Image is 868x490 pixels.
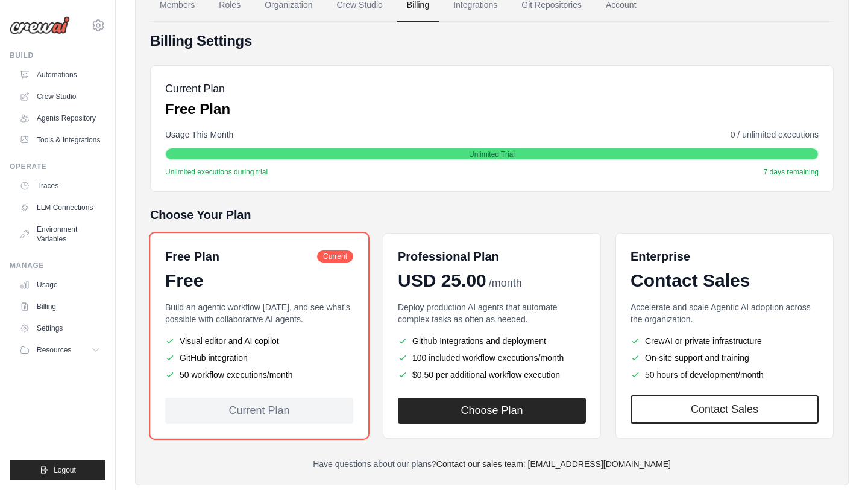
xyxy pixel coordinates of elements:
[631,369,819,381] li: 50 hours of development/month
[764,167,819,177] span: 7 days remaining
[398,335,586,347] li: Github Integrations and deployment
[14,109,105,128] a: Agents Repository
[14,220,105,249] a: Environment Variables
[14,198,105,217] a: LLM Connections
[165,248,219,265] h6: Free Plan
[398,352,586,364] li: 100 included workflow executions/month
[150,458,834,470] p: Have questions about our plans?
[398,270,486,291] span: USD 25.00
[14,297,105,316] a: Billing
[398,301,586,325] p: Deploy production AI agents that automate complex tasks as often as needed.
[14,319,105,338] a: Settings
[631,248,819,265] h6: Enterprise
[165,270,353,291] div: Free
[14,275,105,294] a: Usage
[165,352,353,364] li: GitHub integration
[165,398,353,424] div: Current Plan
[631,301,819,325] p: Accelerate and scale Agentic AI adoption across the organization.
[489,275,522,291] span: /month
[14,176,105,196] a: Traces
[14,340,105,360] button: Resources
[165,167,268,177] span: Unlimited executions during trial
[165,100,230,119] p: Free Plan
[165,335,353,347] li: Visual editor and AI copilot
[14,65,105,84] a: Automations
[469,150,515,159] span: Unlimited Trial
[731,129,819,141] span: 0 / unlimited executions
[165,301,353,325] p: Build an agentic workflow [DATE], and see what's possible with collaborative AI agents.
[10,162,105,171] div: Operate
[317,250,353,262] span: Current
[398,369,586,381] li: $0.50 per additional workflow execution
[631,395,819,424] a: Contact Sales
[631,270,819,291] div: Contact Sales
[150,31,834,51] h4: Billing Settings
[10,51,105,60] div: Build
[165,129,233,141] span: Usage This Month
[10,460,105,480] button: Logout
[37,345,71,355] span: Resources
[398,248,499,265] h6: Professional Plan
[14,130,105,150] a: Tools & Integrations
[631,335,819,347] li: CrewAI or private infrastructure
[436,459,671,469] a: Contact our sales team: [EMAIL_ADDRESS][DOMAIN_NAME]
[150,206,834,223] h5: Choose Your Plan
[54,465,76,475] span: Logout
[631,352,819,364] li: On-site support and training
[398,398,586,424] button: Choose Plan
[165,80,230,97] h5: Current Plan
[10,261,105,270] div: Manage
[14,87,105,106] a: Crew Studio
[10,16,70,34] img: Logo
[165,369,353,381] li: 50 workflow executions/month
